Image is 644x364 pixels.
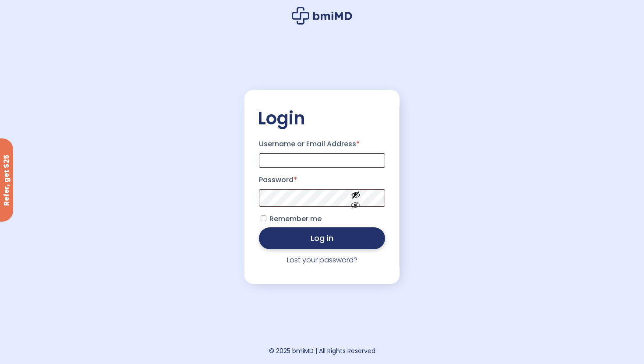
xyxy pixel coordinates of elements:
button: Show password [331,183,380,213]
label: Password [259,173,385,187]
button: Log in [259,227,385,249]
a: Lost your password? [287,255,357,265]
input: Remember me [261,216,266,221]
label: Username or Email Address [259,137,385,151]
span: Remember me [269,214,322,224]
div: © 2025 bmiMD | All Rights Reserved [269,345,375,357]
h2: Login [258,107,386,129]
